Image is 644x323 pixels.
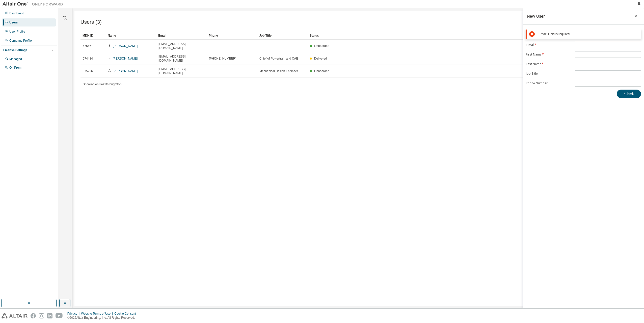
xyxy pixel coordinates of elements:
[526,81,572,85] label: Phone Number
[527,14,545,18] div: New User
[209,57,236,61] span: [PHONE_NUMBER]
[3,2,66,7] img: Altair One
[314,69,329,73] span: Onboarded
[9,20,18,24] div: Users
[67,316,139,320] p: © 2025 Altair Engineering, Inc. All Rights Reserved.
[209,32,255,40] div: Phone
[83,44,93,48] span: 675661
[526,62,572,66] label: Last Name
[158,42,204,50] span: [EMAIL_ADDRESS][DOMAIN_NAME]
[526,72,572,76] label: Job Title
[3,48,27,52] div: License Settings
[83,83,122,86] span: Showing entries 1 through 3 of 3
[314,44,329,48] span: Onboarded
[67,312,81,316] div: Privacy
[158,67,204,75] span: [EMAIL_ADDRESS][DOMAIN_NAME]
[47,313,52,318] img: linkedin.svg
[31,313,36,318] img: facebook.svg
[113,69,138,73] a: [PERSON_NAME]
[310,32,609,40] div: Status
[113,44,138,48] a: [PERSON_NAME]
[83,32,104,40] div: MDH ID
[538,32,639,36] div: E-mail: Field is required
[108,32,154,40] div: Name
[113,57,138,60] a: [PERSON_NAME]
[9,66,21,70] div: On Prem
[9,39,32,43] div: Company Profile
[39,313,44,318] img: instagram.svg
[314,57,327,60] span: Delivered
[526,43,572,47] label: E-mail
[9,57,22,61] div: Managed
[158,55,204,63] span: [EMAIL_ADDRESS][DOMAIN_NAME]
[83,57,93,61] span: 674484
[56,313,63,318] img: youtube.svg
[83,69,93,73] span: 675726
[259,69,298,73] span: Mechanical Design Engineer
[9,30,25,34] div: User Profile
[259,32,306,40] div: Job Title
[158,32,205,40] div: Email
[9,11,24,15] div: Dashboard
[617,90,641,98] button: Submit
[526,52,572,57] label: First Name
[81,312,114,316] div: Website Terms of Use
[2,313,28,318] img: altair_logo.svg
[259,57,298,61] span: Chief of Powertrain and CAE
[80,19,102,25] span: Users (3)
[114,312,139,316] div: Cookie Consent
